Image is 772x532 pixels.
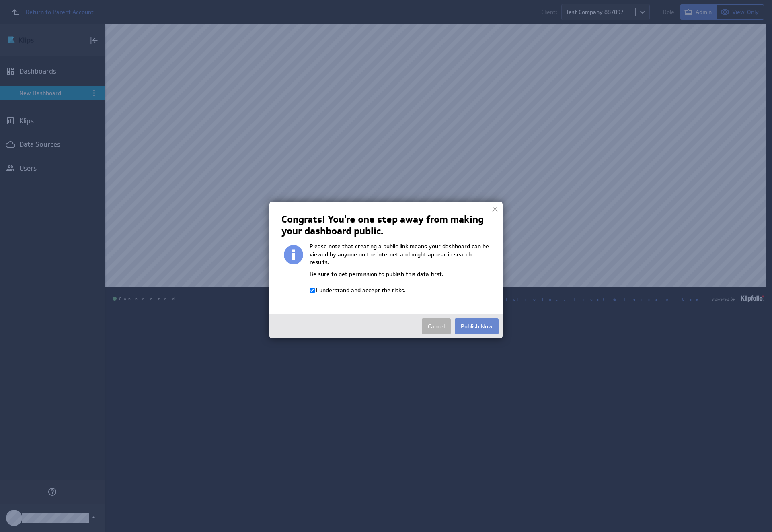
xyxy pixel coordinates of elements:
[310,243,491,270] p: Please note that creating a public link means your dashboard can be viewed by anyone on the inter...
[281,214,488,237] h2: Congrats! You're one step away from making your dashboard public.
[422,318,451,334] button: Cancel
[316,287,406,294] label: I understand and accept the risks.
[455,318,499,334] button: Publish Now
[310,270,491,282] p: Be sure to get permission to publish this data first.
